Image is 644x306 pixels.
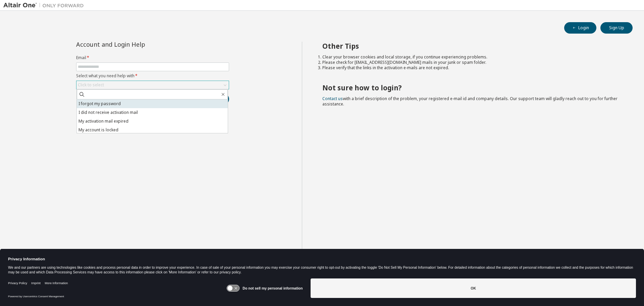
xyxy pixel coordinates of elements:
[322,65,621,71] li: Please verify that the links in the activation e-mails are not expired.
[78,82,104,88] div: Click to select
[77,99,228,108] li: I forgot my password
[322,83,621,92] h2: Not sure how to login?
[600,22,633,34] button: Sign Up
[76,73,229,79] label: Select what you need help with
[322,60,621,65] li: Please check for [EMAIL_ADDRESS][DOMAIN_NAME] mails in your junk or spam folder.
[76,42,199,47] div: Account and Login Help
[76,81,229,89] div: Click to select
[322,96,343,101] a: Contact us
[322,96,618,107] span: with a brief description of the problem, your registered e-mail id and company details. Our suppo...
[322,42,621,50] h2: Other Tips
[3,2,87,9] img: Altair One
[564,22,596,34] button: Login
[322,54,621,60] li: Clear your browser cookies and local storage, if you continue experiencing problems.
[76,55,229,60] label: Email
